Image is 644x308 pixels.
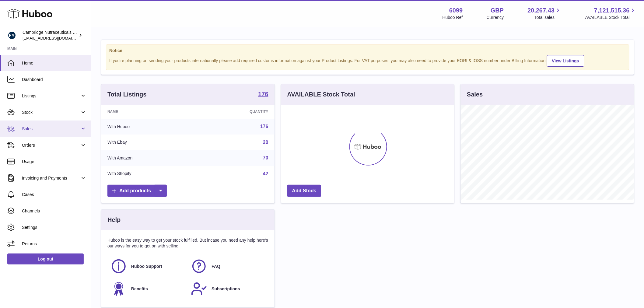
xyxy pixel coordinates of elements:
[487,15,504,20] div: Currency
[7,31,16,40] img: internalAdmin-6099@internal.huboo.com
[110,258,185,275] a: Huboo Support
[107,216,121,224] h3: Help
[547,55,584,67] a: View Listings
[585,6,637,20] a: 7,121,515.36 AVAILABLE Stock Total
[23,30,77,41] div: Cambridge Nutraceuticals Ltd
[22,60,86,66] span: Home
[109,48,626,54] strong: Notice
[22,126,80,132] span: Sales
[107,90,147,99] h3: Total Listings
[22,110,80,115] span: Stock
[22,225,86,230] span: Settings
[491,6,504,15] strong: GBP
[263,140,268,145] a: 20
[443,15,463,20] div: Huboo Ref
[449,6,463,15] strong: 6099
[196,105,274,119] th: Quantity
[22,208,86,214] span: Channels
[260,124,268,129] a: 176
[212,264,220,269] span: FAQ
[107,237,268,249] p: Huboo is the easy way to get your stock fulfilled. But incase you need any help here's our ways f...
[527,6,562,20] a: 20,267.43 Total sales
[131,286,148,292] span: Benefits
[22,77,86,82] span: Dashboard
[22,159,86,165] span: Usage
[534,15,562,20] span: Total sales
[258,91,268,97] strong: 176
[467,90,483,99] h3: Sales
[109,54,626,67] div: If you're planning on sending your products internationally please add required customs informati...
[101,119,196,135] td: With Huboo
[263,171,268,176] a: 42
[287,185,321,197] a: Add Stock
[22,192,86,198] span: Cases
[131,264,162,269] span: Huboo Support
[101,166,196,182] td: With Shopify
[22,241,86,247] span: Returns
[107,185,167,197] a: Add products
[22,175,80,181] span: Invoicing and Payments
[191,281,265,297] a: Subscriptions
[22,142,80,148] span: Orders
[594,6,630,15] span: 7,121,515.36
[23,36,89,40] span: [EMAIL_ADDRESS][DOMAIN_NAME]
[7,254,84,264] a: Log out
[101,135,196,150] td: With Ebay
[263,155,268,160] a: 70
[287,90,355,99] h3: AVAILABLE Stock Total
[22,93,80,99] span: Listings
[258,91,268,98] a: 176
[191,258,265,275] a: FAQ
[585,15,637,20] span: AVAILABLE Stock Total
[110,281,185,297] a: Benefits
[101,105,196,119] th: Name
[527,6,555,15] span: 20,267.43
[212,286,240,292] span: Subscriptions
[101,150,196,166] td: With Amazon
